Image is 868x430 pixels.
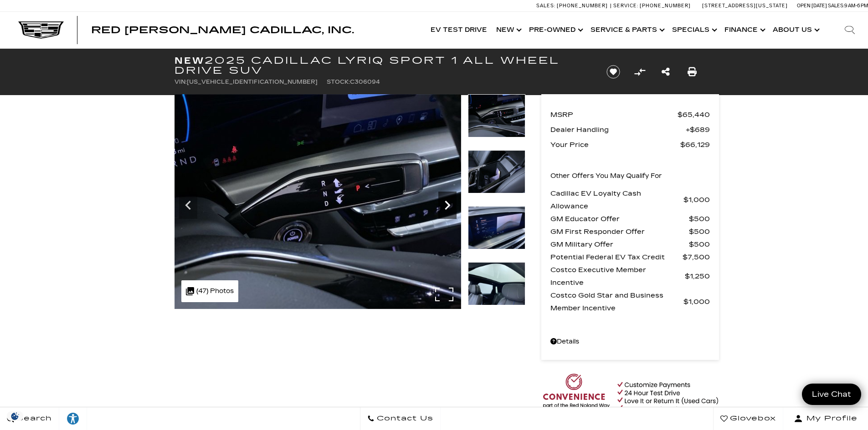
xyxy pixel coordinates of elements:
button: Compare Vehicle [633,65,647,79]
a: Finance [720,12,768,48]
span: Search [14,412,52,425]
a: [STREET_ADDRESS][US_STATE] [702,3,788,9]
a: Glovebox [713,407,783,430]
a: EV Test Drive [426,12,492,48]
img: New 2025 Opulent Blue Metallic Cadillac Sport 1 image 27 [468,262,525,305]
h1: 2025 Cadillac LYRIQ Sport 1 All Wheel Drive SUV [175,56,591,76]
a: GM Military Offer $500 [550,238,710,251]
div: Search [832,12,868,48]
span: Cadillac EV Loyalty Cash Allowance [550,187,683,212]
span: GM Military Offer [550,238,689,251]
span: Dealer Handling [550,123,686,136]
strong: New [175,55,205,66]
span: $689 [686,123,710,136]
section: Click to Open Cookie Consent Modal [5,411,26,421]
span: Open [DATE] [797,3,827,9]
a: About Us [768,12,822,48]
div: (47) Photos [181,280,238,302]
a: Pre-Owned [524,12,586,48]
a: Print this New 2025 Cadillac LYRIQ Sport 1 All Wheel Drive SUV [688,66,697,78]
a: Service: [PHONE_NUMBER] [610,3,693,8]
span: $1,000 [683,295,710,308]
span: $7,500 [683,251,710,263]
span: Contact Us [375,412,433,425]
span: $500 [689,225,710,238]
span: Sales: [536,3,555,9]
a: Service & Parts [586,12,668,48]
p: Other Offers You May Qualify For [550,170,662,182]
img: New 2025 Opulent Blue Metallic Cadillac Sport 1 image 25 [468,150,525,193]
a: Cadillac EV Loyalty Cash Allowance $1,000 [550,187,710,212]
span: Red [PERSON_NAME] Cadillac, Inc. [91,25,354,35]
a: Contact Us [360,407,441,430]
button: Open user profile menu [783,407,868,430]
span: VIN: [175,79,187,85]
span: Costco Gold Star and Business Member Incentive [550,289,683,314]
span: MSRP [550,108,678,121]
img: New 2025 Opulent Blue Metallic Cadillac Sport 1 image 24 [175,94,461,309]
span: [US_VEHICLE_IDENTIFICATION_NUMBER] [187,79,318,85]
div: Previous [179,192,197,219]
a: Sales: [PHONE_NUMBER] [536,3,610,8]
span: C306094 [350,79,380,85]
span: [PHONE_NUMBER] [640,3,691,9]
div: Explore your accessibility options [59,412,87,425]
a: Dealer Handling $689 [550,123,710,136]
a: Costco Executive Member Incentive $1,250 [550,263,710,289]
img: Cadillac Dark Logo with Cadillac White Text [18,21,64,39]
img: Opt-Out Icon [5,411,26,421]
span: $1,000 [683,193,710,206]
img: New 2025 Opulent Blue Metallic Cadillac Sport 1 image 26 [468,206,525,249]
span: GM First Responder Offer [550,225,689,238]
a: Explore your accessibility options [59,407,87,430]
span: [PHONE_NUMBER] [557,3,608,9]
a: Details [550,335,710,348]
button: Save vehicle [603,65,623,79]
span: $500 [689,212,710,225]
a: Share this New 2025 Cadillac LYRIQ Sport 1 All Wheel Drive SUV [662,66,670,78]
span: Costco Executive Member Incentive [550,263,685,289]
span: Potential Federal EV Tax Credit [550,251,683,263]
a: GM Educator Offer $500 [550,212,710,225]
span: Glovebox [728,412,776,425]
img: New 2025 Opulent Blue Metallic Cadillac Sport 1 image 24 [468,94,525,137]
span: Live Chat [807,389,856,400]
a: New [492,12,524,48]
a: Red [PERSON_NAME] Cadillac, Inc. [91,25,354,35]
a: GM First Responder Offer $500 [550,225,710,238]
span: Stock: [327,79,350,85]
span: 9 AM-6 PM [844,3,868,9]
a: Potential Federal EV Tax Credit $7,500 [550,251,710,263]
span: $1,250 [685,270,710,283]
span: GM Educator Offer [550,212,689,225]
span: $66,129 [680,138,710,151]
span: Your Price [550,138,680,151]
a: Live Chat [802,384,861,405]
a: Specials [668,12,720,48]
span: $65,440 [678,108,710,121]
span: My Profile [803,412,858,425]
span: Service: [613,3,638,9]
a: Your Price $66,129 [550,138,710,151]
span: $500 [689,238,710,251]
a: Costco Gold Star and Business Member Incentive $1,000 [550,289,710,314]
a: MSRP $65,440 [550,108,710,121]
div: Next [438,192,457,219]
span: Sales: [828,3,844,9]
